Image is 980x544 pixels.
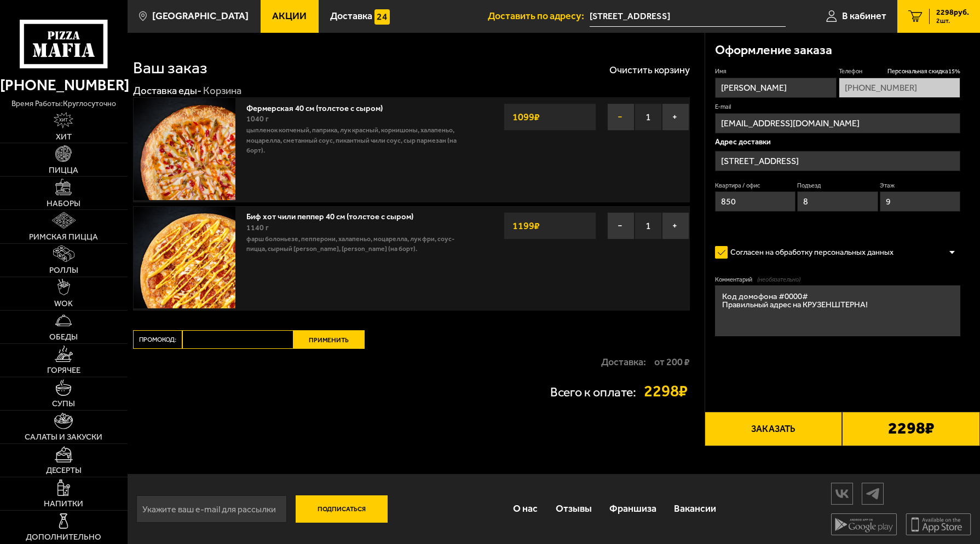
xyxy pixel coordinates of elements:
a: Франшиза [601,493,665,526]
span: Наборы [47,200,80,208]
span: Пицца [49,166,78,174]
button: Заказать [705,412,843,446]
button: Применить [293,330,365,349]
strong: 2298 ₽ [644,383,690,400]
label: Подъезд [797,182,878,190]
input: Имя [715,78,837,98]
span: Римская пицца [29,233,98,241]
strong: 1099 ₽ [510,107,543,127]
p: фарш болоньезе, пепперони, халапеньо, моцарелла, лук фри, соус-пицца, сырный [PERSON_NAME], [PERS... [246,234,472,254]
button: Очистить корзину [609,65,690,75]
input: +7 ( [839,78,960,98]
label: Промокод: [133,330,182,349]
span: Горячее [47,366,80,375]
button: − [607,212,635,239]
label: Имя [715,67,837,76]
button: − [607,103,635,131]
label: Квартира / офис [715,182,795,190]
a: Вакансии [665,493,725,526]
label: E-mail [715,103,960,112]
img: vk [832,484,852,503]
span: Напитки [44,500,83,508]
strong: от 200 ₽ [654,357,690,367]
span: Салаты и закуски [25,433,102,441]
span: 1040 г [246,114,269,124]
span: 2 шт. [936,17,969,24]
button: + [662,212,689,239]
div: Корзина [203,84,241,97]
img: tg [862,484,883,503]
strong: 1199 ₽ [510,215,543,236]
h1: Ваш заказ [133,60,207,77]
input: @ [715,113,960,133]
span: В кабинет [842,11,886,21]
a: Отзывы [547,493,601,526]
span: 1140 г [246,223,269,232]
span: Акции [272,11,307,21]
label: Комментарий [715,276,960,284]
label: Этаж [880,182,960,190]
span: Доставка [330,11,372,21]
p: Всего к оплате: [550,386,636,399]
span: Доставить по адресу: [488,11,590,21]
button: Подписаться [296,495,388,523]
span: Десерты [46,466,82,475]
span: WOK [54,300,73,308]
span: Дополнительно [26,533,101,541]
a: Доставка еды- [133,85,201,97]
span: Персональная скидка 15 % [887,67,960,76]
span: Роллы [49,266,78,274]
span: (необязательно) [757,276,800,284]
a: Фермерская 40 см (толстое с сыром) [246,100,393,113]
div: 0 [128,33,705,446]
span: 2298 руб. [936,9,969,16]
span: Обеды [49,333,78,341]
span: [GEOGRAPHIC_DATA] [152,11,249,21]
p: Доставка: [601,357,646,367]
span: Супы [52,400,75,408]
a: Биф хот чили пеппер 40 см (толстое с сыром) [246,208,424,221]
label: Телефон [839,67,960,76]
input: Ваш адрес доставки [590,7,786,27]
input: Укажите ваш e-mail для рассылки [136,495,287,523]
label: Согласен на обработку персональных данных [715,242,904,262]
p: цыпленок копченый, паприка, лук красный, корнишоны, халапеньо, моцарелла, сметанный соус, пикантн... [246,125,472,156]
b: 2298 ₽ [888,420,935,437]
span: Хит [56,133,72,141]
span: 1 [635,103,662,131]
h3: Оформление заказа [715,44,832,56]
button: + [662,103,689,131]
span: проспект Крузенштерна, 4 [590,7,786,27]
p: Адрес доставки [715,138,960,146]
a: О нас [504,493,546,526]
img: 15daf4d41897b9f0e9f617042186c801.svg [374,9,390,25]
span: 1 [635,212,662,239]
